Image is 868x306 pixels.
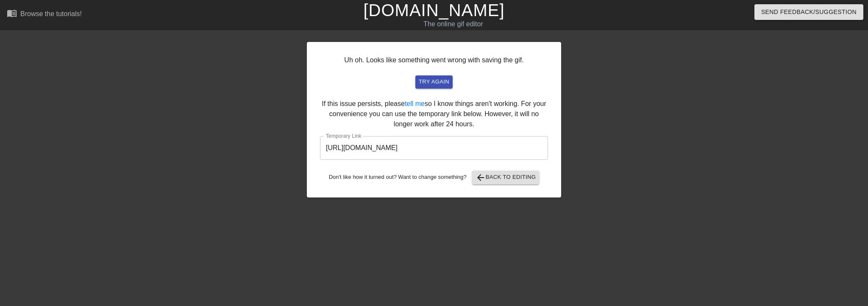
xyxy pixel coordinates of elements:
input: bare [320,136,548,160]
div: Don't like how it turned out? Want to change something? [320,171,548,184]
span: menu_book [7,8,17,18]
div: The online gif editor [294,19,613,29]
button: try again [415,75,453,89]
button: Back to Editing [472,171,540,184]
a: Browse the tutorials! [7,8,82,21]
span: arrow_back [476,172,486,183]
a: [DOMAIN_NAME] [363,1,504,19]
button: Send Feedback/Suggestion [754,4,863,20]
div: Browse the tutorials! [20,10,82,17]
span: try again [419,77,449,87]
span: Send Feedback/Suggestion [761,7,857,17]
div: Uh oh. Looks like something went wrong with saving the gif. If this issue persists, please so I k... [307,42,561,198]
a: tell me [405,100,425,107]
span: Back to Editing [476,172,536,183]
